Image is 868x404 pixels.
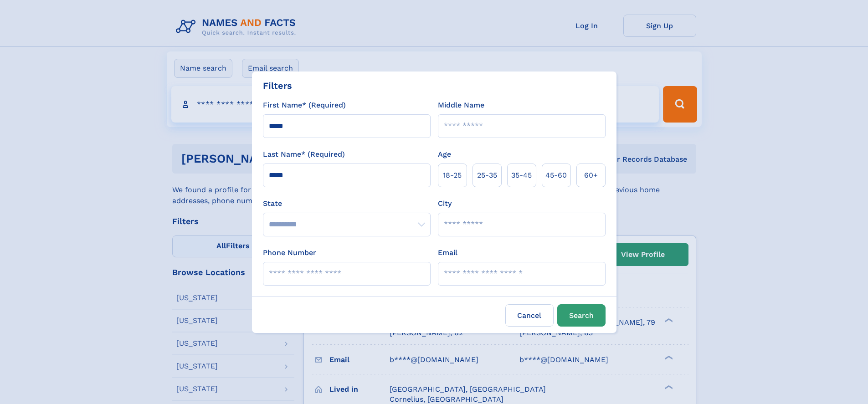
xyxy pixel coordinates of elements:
[584,170,598,181] span: 60+
[263,100,346,111] label: First Name* (Required)
[477,170,497,181] span: 25‑35
[438,198,452,209] label: City
[263,149,345,160] label: Last Name* (Required)
[443,170,462,181] span: 18‑25
[263,247,316,258] label: Phone Number
[263,198,431,209] label: State
[511,170,532,181] span: 35‑45
[438,100,484,111] label: Middle Name
[438,149,451,160] label: Age
[438,247,457,258] label: Email
[545,170,567,181] span: 45‑60
[557,304,606,327] button: Search
[505,304,554,327] label: Cancel
[263,79,292,92] div: Filters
